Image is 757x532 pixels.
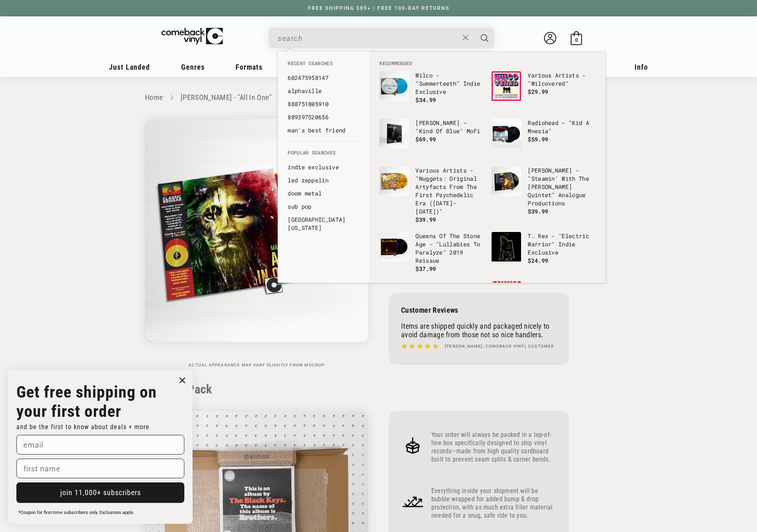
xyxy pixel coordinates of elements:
[431,487,557,520] p: Everything inside your shipment will be bubble wrapped for added bump & drop protection, with as ...
[283,98,364,111] li: recent_searches: 888751805910
[528,257,548,264] span: $24.99
[415,232,483,265] p: Queens Of The Stone Age - "Lullabies To Paralyze" 2019 Reissue
[236,63,263,71] span: Formats
[288,87,360,95] a: alphaville
[145,363,368,368] p: Actual appearance may vary slightly from mockup
[492,166,521,196] img: Miles Davis - "Steamin' With The Miles Davis Quintet" Analogue Productions
[379,71,483,111] a: Wilco - "Summerteeth" Indie Exclusive Wilco - "Summerteeth" Indie Exclusive $34.99
[415,96,436,104] span: $34.99
[375,228,487,277] li: default_products: Queens Of The Stone Age - "Lullabies To Paralyze" 2019 Reissue
[369,52,605,283] div: Recommended
[283,84,364,98] li: recent_searches: alphaville
[379,232,483,273] a: Queens Of The Stone Age - "Lullabies To Paralyze" 2019 Reissue Queens Of The Stone Age - "Lullabi...
[16,435,184,455] input: email
[379,119,483,158] a: Miles Davis - "Kind Of Blue" MoFi [PERSON_NAME] - "Kind Of Blue" MoFi $69.99
[528,166,596,207] p: [PERSON_NAME] - "Steamin' With The [PERSON_NAME] Quintet" Analogue Productions
[145,382,612,397] h2: How We Pack
[109,63,150,71] span: Just Landed
[176,374,188,386] button: Close dialog
[528,281,596,298] p: Incubus - "Light Grenades" Regular
[288,189,360,198] a: doom metal
[415,281,483,289] p: The Beatles - "1"
[492,281,596,321] a: Incubus - "Light Grenades" Regular Incubus - "Light Grenades" Regular
[288,126,360,134] a: man's best friend
[487,228,600,275] li: default_products: T. Rex - "Electric Warrior" Indie Exclusive
[379,166,483,224] a: Various Artists - "Nuggets: Original Artyfacts From The First Psychedelic Era (1965-1968)" Variou...
[283,71,364,84] li: recent_searches: 602475958147
[375,60,600,67] li: Recommended
[492,71,596,111] a: Various Artists - "Wilcovered" Various Artists - "Wilcovered" $29.99
[415,71,483,96] p: Wilco - "Summerteeth" Indie Exclusive
[283,200,364,213] li: default_suggestions: sub pop
[492,119,596,158] a: Radiohead - "Kid A Mnesia" Radiohead - "Kid A Mnesia" $59.99
[145,93,163,102] a: Home
[528,232,596,257] p: T. Rex - "Electric Warrior" Indie Exclusive
[415,166,483,216] p: Various Artists - "Nuggets: Original Artyfacts From The First Psychedelic Era ([DATE]-[DATE])"
[16,423,150,431] span: and be the first to know about deals + more
[492,119,521,148] img: Radiohead - "Kid A Mnesia"
[487,115,600,162] li: default_products: Radiohead - "Kid A Mnesia"
[401,322,557,339] p: Items are shipped quickly and packaged nicely to avoid damage from those not so nice handlers.
[487,67,600,115] li: default_products: Various Artists - "Wilcovered"
[445,343,554,350] h4: [PERSON_NAME], Comeback Vinyl customer
[375,277,487,325] li: default_products: The Beatles - "1"
[635,63,648,71] span: Info
[431,431,557,464] p: Your order will always be packed in a top-of-line box specifically designed to ship vinyl records...
[379,281,483,321] a: The Beatles - "1" The Beatles - "1"
[283,174,364,187] li: default_suggestions: led zeppelin
[283,124,364,137] li: recent_searches: man's best friend
[181,63,205,71] span: Genres
[18,510,134,515] span: *Coupon for first-time subscribers only. Exclusions apply.
[487,162,600,220] li: default_products: Miles Davis - "Steamin' With The Miles Davis Quintet" Analogue Productions
[492,281,521,311] img: Incubus - "Light Grenades" Regular
[278,52,369,141] div: Recent Searches
[379,232,409,261] img: Queens Of The Stone Age - "Lullabies To Paralyze" 2019 Reissue
[528,88,548,95] span: $29.99
[288,74,360,82] a: 602475958147
[288,113,360,121] a: 889397520656
[269,28,494,48] div: Search
[401,434,425,457] img: Frame_4.png
[492,232,596,271] a: T. Rex - "Electric Warrior" Indie Exclusive T. Rex - "Electric Warrior" Indie Exclusive $24.99
[401,490,425,514] img: Frame_4_1.png
[492,232,521,261] img: T. Rex - "Electric Warrior" Indie Exclusive
[415,216,436,223] span: $39.99
[528,119,596,135] p: Radiohead - "Kid A Mnesia"
[415,119,483,135] p: [PERSON_NAME] - "Kind Of Blue" MoFi
[379,281,409,311] img: The Beatles - "1"
[379,166,409,196] img: Various Artists - "Nuggets: Original Artyfacts From The First Psychedelic Era (1965-1968)"
[278,141,369,239] div: Popular Searches
[492,166,596,216] a: Miles Davis - "Steamin' With The Miles Davis Quintet" Analogue Productions [PERSON_NAME] - "Steam...
[528,207,548,215] span: $39.99
[415,135,436,143] span: $69.99
[278,30,458,47] input: When autocomplete results are available use up and down arrows to review and enter to select
[288,176,360,184] a: led zeppelin
[288,163,360,171] a: indie exclusive
[300,5,458,11] a: FREE SHIPPING $89+ | FREE 100-DAY RETURNS
[283,213,364,234] li: default_suggestions: hotel california
[379,71,409,101] img: Wilco - "Summerteeth" Indie Exclusive
[288,202,360,211] a: sub pop
[283,187,364,200] li: default_suggestions: doom metal
[575,37,578,43] span: 0
[181,93,272,102] a: [PERSON_NAME] - "All In One"
[528,135,548,143] span: $59.99
[401,306,557,314] p: Customer Reviews
[283,111,364,124] li: recent_searches: 889397520656
[487,277,600,325] li: default_products: Incubus - "Light Grenades" Regular
[492,71,521,101] img: Various Artists - "Wilcovered"
[474,28,495,48] button: Search
[528,71,596,88] p: Various Artists - "Wilcovered"
[379,119,409,148] img: Miles Davis - "Kind Of Blue" MoFi
[283,161,364,174] li: default_suggestions: indie exclusive
[16,382,157,421] strong: Get free shipping on your first order
[458,29,474,47] button: Close
[401,341,439,352] img: star5.svg
[145,92,612,104] nav: breadcrumbs
[375,67,487,115] li: default_products: Wilco - "Summerteeth" Indie Exclusive
[283,60,364,71] li: Recent Searches
[415,265,436,273] span: $37.99
[375,162,487,228] li: default_products: Various Artists - "Nuggets: Original Artyfacts From The First Psychedelic Era (...
[16,459,184,478] input: first name
[288,100,360,108] a: 888751805910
